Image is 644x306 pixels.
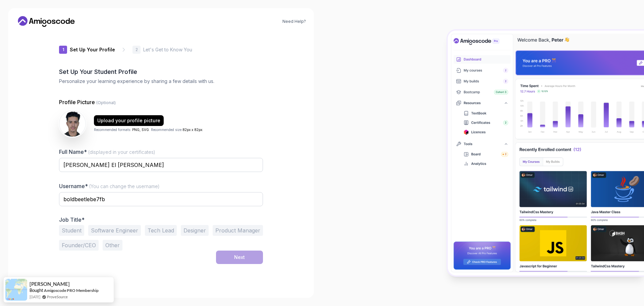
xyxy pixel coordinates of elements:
p: Set Up Your Profile [70,46,115,53]
img: provesource social proof notification image [5,279,27,301]
img: user profile image [59,111,86,137]
span: PNG, SVG [132,128,149,132]
button: Designer [181,225,209,236]
button: Upload your profile picture [94,115,164,126]
p: Let's Get to Know You [143,46,192,53]
span: 82px x 82px [182,128,202,132]
p: 2 [136,48,138,52]
p: Recommended formats: . Recommended size: . [94,127,203,132]
button: Software Engineer [88,225,141,236]
p: Personalize your learning experience by sharing a few details with us. [59,78,263,85]
a: Need Help? [282,19,306,24]
a: Amigoscode PRO Membership [44,288,99,293]
label: Username* [59,183,160,189]
a: ProveSource [47,294,68,300]
span: [DATE] [30,294,40,300]
button: Other [103,240,122,251]
div: Upload your profile picture [97,117,160,124]
input: Enter your Full Name [59,158,263,172]
button: Student [59,225,84,236]
button: Next [216,251,263,264]
input: Enter your Username [59,192,263,206]
span: (displayed in your certificates) [88,149,155,155]
div: Next [234,254,245,261]
img: Amigoscode Dashboard [448,31,644,275]
button: Product Manager [213,225,263,236]
button: Tech Lead [145,225,177,236]
span: (Optional) [96,100,116,105]
label: Full Name* [59,148,155,155]
a: Home link [16,16,76,27]
span: [PERSON_NAME] [30,281,70,287]
h2: Set Up Your Student Profile [59,67,263,77]
span: Bought [30,288,43,293]
button: Founder/CEO [59,240,99,251]
span: (You can change the username) [89,183,160,189]
p: 1 [62,48,64,52]
p: Profile Picture [59,98,263,106]
p: Job Title* [59,216,263,223]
